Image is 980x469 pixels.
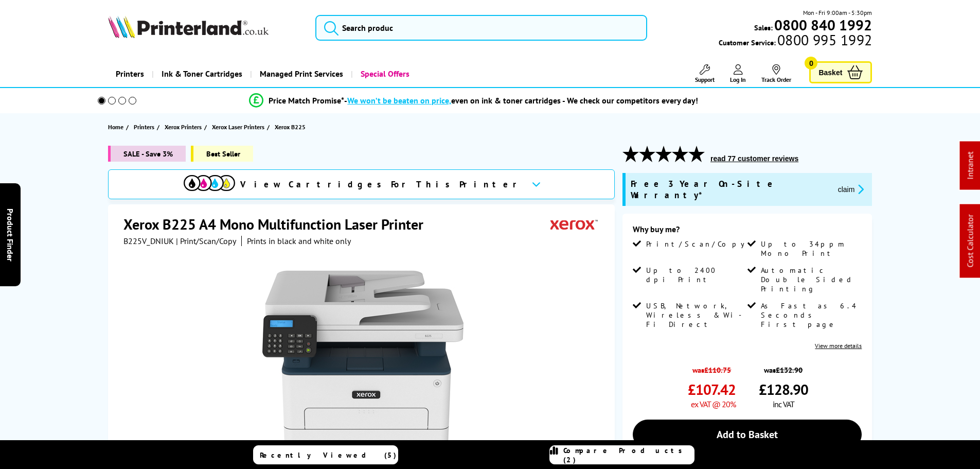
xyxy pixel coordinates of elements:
span: Printers [134,121,154,132]
a: Special Offers [351,61,417,87]
button: read 77 customer reviews [707,154,801,163]
a: Add to Basket [633,420,862,449]
span: Free 3 Year On-Site Warranty* [631,178,830,201]
span: Xerox B225 [275,121,306,132]
img: View Cartridges [184,175,235,191]
span: Automatic Double Sided Printing [761,266,860,293]
a: Ink & Toner Cartridges [152,61,250,87]
img: Printerland Logo [108,15,269,38]
span: £107.42 [688,380,736,399]
span: Xerox Laser Printers [212,121,264,132]
span: Up to 2400 dpi Print [646,266,745,284]
span: We won’t be beaten on price, [347,95,451,106]
span: Sales: [754,23,773,32]
span: View Cartridges For This Printer [240,179,523,190]
a: Printers [108,61,152,87]
li: modal_Promise [84,92,864,110]
span: Print/Scan/Copy [646,239,752,249]
a: Log In [730,64,746,83]
span: Price Match Promise* [269,95,344,106]
a: Xerox Printers [165,121,204,132]
span: B225V_DNIUK [123,236,174,246]
span: Recently Viewed (5) [260,450,397,460]
span: Best Seller [191,146,253,162]
a: Home [108,121,126,132]
a: Managed Print Services [250,61,351,87]
strike: £132.90 [776,365,803,375]
a: Intranet [965,152,975,180]
a: Xerox B225 [275,121,308,132]
img: Xerox B225 [262,267,464,468]
i: Prints in black and white only [247,236,351,246]
span: Support [695,76,715,83]
span: Customer Service: [719,35,872,47]
h1: Xerox B225 A4 Mono Multifunction Laser Printer [123,215,434,234]
a: Support [695,64,715,83]
span: Xerox Printers [165,121,202,132]
a: Basket 0 [809,61,872,83]
button: promo-description [835,183,867,195]
a: Recently Viewed (5) [253,445,398,464]
div: Why buy me? [633,224,862,239]
a: Printers [134,121,157,132]
span: ex VAT @ 20% [691,399,736,409]
span: Mon - Fri 9:00am - 5:30pm [803,8,872,18]
span: Compare Products (2) [563,446,694,464]
a: Printerland Logo [108,15,303,40]
span: Log In [730,76,746,83]
span: was [688,360,736,375]
strike: £110.75 [704,365,731,375]
img: Xerox [550,215,598,234]
span: | Print/Scan/Copy [176,236,236,246]
span: As Fast as 6.4 Seconds First page [761,301,860,329]
a: View more details [815,342,862,350]
a: Compare Products (2) [549,445,694,464]
span: Product Finder [5,208,15,261]
span: £128.90 [759,380,808,399]
span: was [759,360,808,375]
b: 0800 840 1992 [774,15,872,34]
input: Search produc [315,15,647,41]
span: Up to 34ppm Mono Print [761,239,860,258]
span: Basket [818,65,842,79]
span: USB, Network, Wireless & Wi-Fi Direct [646,301,745,329]
a: Cost Calculator [965,215,975,268]
span: 0800 995 1992 [776,35,872,45]
span: SALE - Save 3% [108,146,186,162]
a: Xerox Laser Printers [212,121,267,132]
div: - even on ink & toner cartridges - We check our competitors every day! [344,95,698,106]
span: 0 [805,57,817,70]
a: Track Order [761,64,791,83]
a: 0800 840 1992 [773,20,872,30]
span: Ink & Toner Cartridges [162,61,242,87]
span: Home [108,121,123,132]
span: inc VAT [773,399,794,409]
